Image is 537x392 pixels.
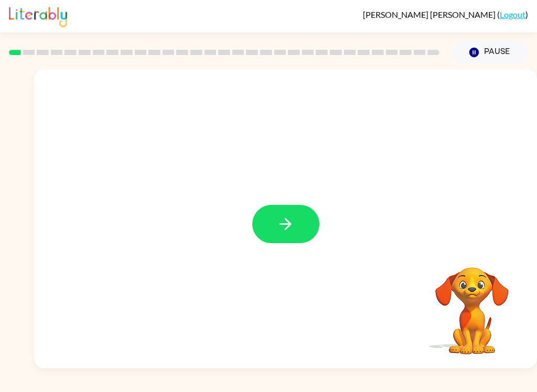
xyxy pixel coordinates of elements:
video: Your browser must support playing .mp4 files to use Literably. Please try using another browser. [420,251,524,356]
button: Pause [452,40,528,64]
a: Logout [500,9,525,19]
img: Literably [9,4,67,27]
span: [PERSON_NAME] [PERSON_NAME] [363,9,497,19]
div: ( ) [363,9,528,19]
